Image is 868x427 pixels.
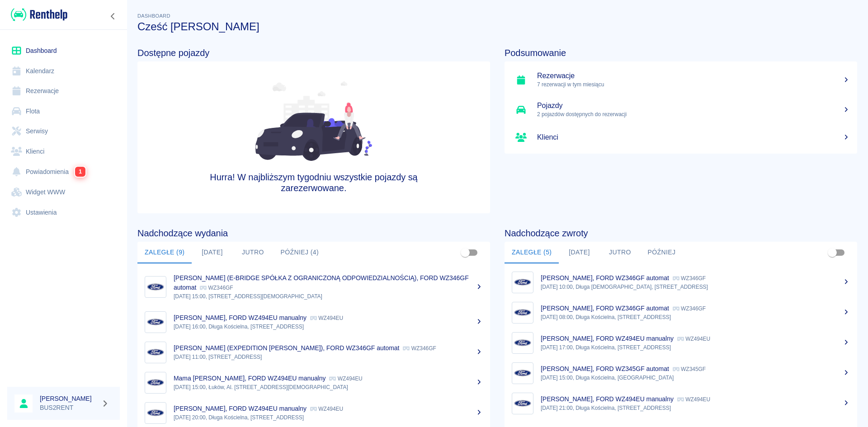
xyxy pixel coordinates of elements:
img: Image [514,365,531,382]
p: WZ494EU [677,336,710,342]
a: Powiadomienia1 [7,161,120,182]
h4: Hurra! W najbliższym tygodniu wszystkie pojazdy są zarezerwowane. [208,172,420,193]
a: Kalendarz [7,61,120,81]
img: Image [147,344,164,361]
a: Image[PERSON_NAME], FORD WZ494EU manualny WZ494EU[DATE] 16:00, Długa Kościelna, [STREET_ADDRESS] [137,307,490,337]
img: Image [147,374,164,391]
img: Fleet [255,81,372,161]
button: Później (4) [273,242,326,263]
p: [DATE] 21:00, Długa Kościelna, [STREET_ADDRESS] [541,404,850,412]
h4: Nadchodzące wydania [137,228,490,239]
p: [PERSON_NAME], FORD WZ494EU manualny [541,395,674,403]
p: WZ345GF [673,366,706,372]
p: Mama [PERSON_NAME], FORD WZ494EU manualny [174,375,325,382]
p: [DATE] 08:00, Długa Kościelna, [STREET_ADDRESS] [541,313,850,321]
p: [PERSON_NAME] (EXPEDITION [PERSON_NAME]), FORD WZ346GF automat [174,344,399,352]
a: Image[PERSON_NAME], FORD WZ346GF automat WZ346GF[DATE] 08:00, Długa Kościelna, [STREET_ADDRESS] [505,297,857,328]
span: Pokaż przypisane tylko do mnie [824,244,841,261]
button: Jutro [232,242,273,263]
p: [PERSON_NAME], FORD WZ345GF automat [541,365,669,372]
p: WZ346GF [200,285,233,291]
p: WZ494EU [310,406,343,412]
a: Image[PERSON_NAME], FORD WZ346GF automat WZ346GF[DATE] 10:00, Długa [DEMOGRAPHIC_DATA], [STREET_A... [505,267,857,297]
h5: Rezerwacje [537,71,850,80]
button: Jutro [599,242,640,263]
p: [PERSON_NAME], FORD WZ494EU manualny [541,335,674,342]
a: Ustawienia [7,202,120,223]
p: 2 pojazdów dostępnych do rezerwacji [537,110,850,118]
a: Image[PERSON_NAME], FORD WZ494EU manualny WZ494EU[DATE] 17:00, Długa Kościelna, [STREET_ADDRESS] [505,328,857,358]
a: Flota [7,101,120,122]
img: Image [514,304,531,321]
button: Zwiń nawigację [106,10,120,22]
a: Rezerwacje7 rezerwacji w tym miesiącu [505,65,857,95]
a: Renthelp logo [7,7,67,22]
p: WZ346GF [673,305,706,312]
p: [PERSON_NAME] (E-BRIDGE SPÓŁKA Z OGRANICZONĄ ODPOWIEDZIALNOŚCIĄ), FORD WZ346GF automat [174,274,469,291]
img: Image [147,404,164,422]
a: Klienci [505,125,857,150]
button: [DATE] [192,242,232,263]
p: [DATE] 17:00, Długa Kościelna, [STREET_ADDRESS] [541,343,850,352]
p: [DATE] 15:00, [STREET_ADDRESS][DEMOGRAPHIC_DATA] [174,292,483,300]
a: Image[PERSON_NAME] (EXPEDITION [PERSON_NAME]), FORD WZ346GF automat WZ346GF[DATE] 11:00, [STREET_... [137,337,490,367]
p: WZ494EU [310,315,343,321]
img: Image [514,334,531,352]
button: Zaległe (9) [137,242,192,263]
a: Image[PERSON_NAME] (E-BRIDGE SPÓŁKA Z OGRANICZONĄ ODPOWIEDZIALNOŚCIĄ), FORD WZ346GF automat WZ346... [137,267,490,307]
img: Renthelp logo [11,7,67,22]
a: Pojazdy2 pojazdów dostępnych do rezerwacji [505,95,857,125]
h5: Klienci [537,133,850,142]
p: [DATE] 16:00, Długa Kościelna, [STREET_ADDRESS] [174,323,483,331]
p: [DATE] 15:00, Łuków, Al. [STREET_ADDRESS][DEMOGRAPHIC_DATA] [174,383,483,391]
span: 1 [75,167,85,177]
button: [DATE] [559,242,599,263]
span: Pokaż przypisane tylko do mnie [457,244,474,261]
a: Dashboard [7,41,120,61]
button: Później [640,242,683,263]
p: [DATE] 11:00, [STREET_ADDRESS] [174,353,483,361]
p: 7 rezerwacji w tym miesiącu [537,80,850,89]
a: Rezerwacje [7,81,120,101]
h4: Nadchodzące zwroty [505,228,857,239]
p: [DATE] 15:00, Długa Kościelna, [GEOGRAPHIC_DATA] [541,374,850,382]
img: Image [514,395,531,412]
p: [DATE] 20:00, Długa Kościelna, [STREET_ADDRESS] [174,413,483,422]
p: WZ494EU [677,396,710,403]
span: Dashboard [137,13,170,19]
a: Klienci [7,141,120,162]
h4: Dostępne pojazdy [137,47,490,58]
a: Serwisy [7,121,120,141]
p: [PERSON_NAME], FORD WZ346GF automat [541,305,669,312]
a: ImageMama [PERSON_NAME], FORD WZ494EU manualny WZ494EU[DATE] 15:00, Łuków, Al. [STREET_ADDRESS][D... [137,367,490,398]
p: WZ346GF [673,275,706,282]
h4: Podsumowanie [505,47,857,58]
a: Image[PERSON_NAME], FORD WZ494EU manualny WZ494EU[DATE] 21:00, Długa Kościelna, [STREET_ADDRESS] [505,388,857,418]
p: WZ494EU [329,375,362,382]
img: Image [514,274,531,291]
button: Zaległe (5) [505,242,559,263]
p: [PERSON_NAME], FORD WZ494EU manualny [174,314,307,321]
a: Image[PERSON_NAME], FORD WZ345GF automat WZ345GF[DATE] 15:00, Długa Kościelna, [GEOGRAPHIC_DATA] [505,358,857,388]
h3: Cześć [PERSON_NAME] [137,20,857,33]
p: [PERSON_NAME], FORD WZ346GF automat [541,274,669,282]
a: Widget WWW [7,182,120,202]
p: [PERSON_NAME], FORD WZ494EU manualny [174,405,307,412]
p: WZ346GF [403,345,436,352]
p: BUS2RENT [40,403,98,413]
img: Image [147,278,164,296]
img: Image [147,314,164,331]
h6: [PERSON_NAME] [40,394,98,403]
h5: Pojazdy [537,101,850,110]
p: [DATE] 10:00, Długa [DEMOGRAPHIC_DATA], [STREET_ADDRESS] [541,283,850,291]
